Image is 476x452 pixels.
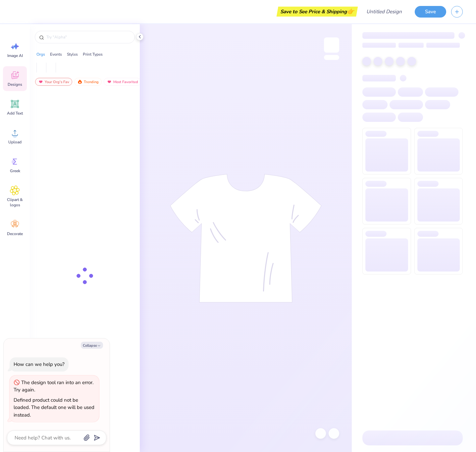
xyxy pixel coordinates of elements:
span: Clipart & logos [4,197,26,208]
button: Collapse [81,342,103,349]
input: Untitled Design [361,5,410,18]
button: Save [415,6,446,18]
div: Save to See Price & Shipping [278,7,356,17]
div: Your Org's Fav [35,78,72,86]
div: Defined product could not be loaded. The default one will be used instead. [14,397,94,418]
div: Print Types [83,51,103,57]
span: 👉 [347,7,354,15]
div: Events [50,51,62,57]
img: most_fav.gif [107,79,112,84]
span: Add Text [7,111,23,116]
img: most_fav.gif [38,79,43,84]
div: How can we help you? [14,361,65,368]
div: The design tool ran into an error. Try again. [14,379,93,393]
span: Upload [8,139,22,145]
div: Orgs [36,51,45,57]
input: Try "Alpha" [46,34,131,40]
div: Styles [67,51,78,57]
div: Trending [74,78,102,86]
span: Image AI [7,53,23,58]
div: Most Favorited [104,78,141,86]
span: Designs [8,82,22,87]
span: Greek [10,168,20,174]
span: Decorate [7,231,23,236]
img: tee-skeleton.svg [170,174,322,303]
img: trending.gif [77,79,82,84]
